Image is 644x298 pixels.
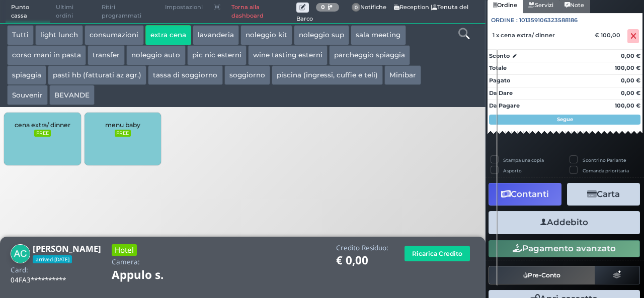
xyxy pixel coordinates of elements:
label: Asporto [503,167,522,174]
span: Ordine : [491,16,518,25]
button: spiaggia [7,65,46,85]
button: light lunch [35,25,83,45]
div: € 100,00 [593,32,625,39]
span: 1 x cena extra/ dinner [493,32,555,39]
strong: Da Dare [489,89,513,96]
button: corso mani in pasta [7,45,86,65]
button: lavanderia [193,25,239,45]
small: FREE [115,130,131,137]
button: soggiorno [224,65,270,85]
button: Contanti [489,183,561,206]
span: Impostazioni [159,1,208,15]
b: 0 [321,4,325,11]
label: Scontrino Parlante [583,157,626,163]
strong: Pagato [489,77,510,84]
span: Ritiri programmati [96,1,159,23]
strong: 0,00 € [621,89,640,96]
b: [PERSON_NAME] [33,243,101,254]
h1: € 0,00 [336,254,388,267]
button: BEVANDE [49,85,95,105]
button: Pagamento avanzato [489,240,640,257]
button: parcheggio spiaggia [329,45,410,65]
span: 0 [352,3,361,12]
h4: Card: [11,266,28,274]
button: Addebito [489,211,640,234]
span: cena extra/ dinner [15,121,70,129]
button: Minibar [384,65,421,85]
span: arrived-[DATE] [33,255,72,263]
button: noleggio kit [240,25,292,45]
strong: 100,00 € [615,64,640,71]
button: Pre-Conto [489,266,595,284]
small: FREE [34,130,50,137]
button: Carta [567,183,640,206]
button: sala meeting [351,25,406,45]
strong: 0,00 € [621,52,640,59]
label: Comanda prioritaria [583,167,629,174]
button: noleggio sup [294,25,349,45]
span: Punto cassa [6,1,51,23]
a: Torna alla dashboard [226,1,296,23]
button: Tutti [7,25,34,45]
label: Stampa una copia [503,157,544,163]
h4: Credito Residuo: [336,244,388,252]
span: 101359106323588186 [519,16,578,25]
button: wine tasting esterni [248,45,328,65]
span: Ultimi ordini [50,1,96,23]
strong: 0,00 € [621,77,640,84]
button: Souvenir [7,85,48,105]
button: pasti hb (fatturati az agr.) [48,65,146,85]
strong: Sconto [489,52,510,60]
button: extra cena [145,25,191,45]
button: consumazioni [85,25,143,45]
strong: Da Pagare [489,102,520,109]
button: Ricarica Credito [405,246,470,261]
button: piscina (ingressi, cuffie e teli) [272,65,383,85]
h3: Hotel [112,244,137,256]
button: pic nic esterni [187,45,247,65]
h4: Camera: [112,258,140,266]
button: tassa di soggiorno [148,65,222,85]
button: transfer [88,45,125,65]
strong: Totale [489,64,507,71]
button: noleggio auto [126,45,185,65]
strong: 100,00 € [615,102,640,109]
h1: Appulo s. [112,269,192,281]
span: menu baby [105,121,140,129]
strong: Segue [557,116,573,123]
img: Angelo Caccavone [11,244,30,264]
